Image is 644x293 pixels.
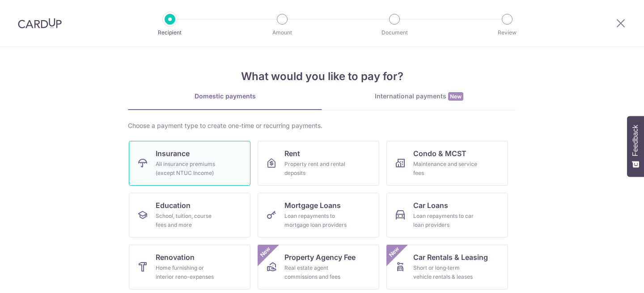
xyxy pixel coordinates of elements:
[128,121,516,130] div: Choose a payment type to create one-time or recurring payments.
[284,160,349,178] div: Property rent and rental deposits
[387,245,402,259] span: New
[448,92,463,101] span: New
[413,212,478,229] div: Loan repayments to car loan providers
[129,245,250,289] a: RenovationHome furnishing or interior reno-expenses
[284,252,356,263] span: Property Agency Fee
[284,212,349,229] div: Loan repayments to mortgage loan providers
[258,193,379,238] a: Mortgage LoansLoan repayments to mortgage loan providers
[129,193,250,238] a: EducationSchool, tuition, course fees and more
[413,160,478,178] div: Maintenance and service fees
[258,141,379,186] a: RentProperty rent and rental deposits
[386,245,508,289] a: Car Rentals & LeasingShort or long‑term vehicle rentals & leasesNew
[156,200,191,211] span: Education
[386,193,508,238] a: Car LoansLoan repayments to car loan providers
[258,245,379,289] a: Property Agency FeeReal estate agent commissions and feesNew
[128,68,516,85] h4: What would you like to pay for?
[474,28,540,37] p: Review
[361,28,428,37] p: Document
[413,252,488,263] span: Car Rentals & Leasing
[129,141,250,186] a: InsuranceAll insurance premiums (except NTUC Income)
[284,263,349,281] div: Real estate agent commissions and fees
[284,148,300,159] span: Rent
[631,125,640,156] span: Feedback
[156,212,220,229] div: School, tuition, course fees and more
[258,245,273,259] span: New
[156,160,220,178] div: All insurance premiums (except NTUC Income)
[249,28,315,37] p: Amount
[413,200,448,211] span: Car Loans
[413,148,466,159] span: Condo & MCST
[413,263,478,281] div: Short or long‑term vehicle rentals & leases
[386,141,508,186] a: Condo & MCSTMaintenance and service fees
[18,18,62,29] img: CardUp
[156,148,190,159] span: Insurance
[627,116,644,177] button: Feedback - Show survey
[128,92,322,101] div: Domestic payments
[156,252,195,263] span: Renovation
[156,263,220,281] div: Home furnishing or interior reno-expenses
[137,28,203,37] p: Recipient
[586,266,635,289] iframe: Opens a widget where you can find more information
[284,200,341,211] span: Mortgage Loans
[322,92,516,101] div: International payments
